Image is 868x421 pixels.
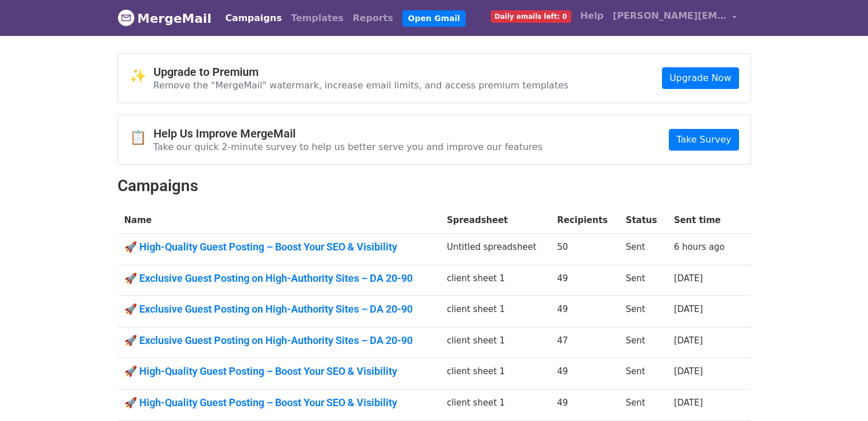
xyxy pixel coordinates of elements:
[674,398,703,408] a: [DATE]
[440,327,550,358] td: client sheet 1
[619,234,667,265] td: Sent
[440,265,550,296] td: client sheet 1
[124,396,433,409] a: 🚀 High-Quality Guest Posting – Boost Your SEO & Visibility
[619,296,667,327] td: Sent
[124,365,433,378] a: 🚀 High-Quality Guest Posting – Boost Your SEO & Visibility
[402,10,466,27] a: Open Gmail
[130,68,154,84] span: ✨
[550,265,619,296] td: 49
[130,129,154,146] span: 📋
[154,141,543,153] p: Take our quick 2-minute survey to help us better serve you and improve our features
[124,334,433,347] a: 🚀 Exclusive Guest Posting on High-Authority Sites – DA 20-90
[619,327,667,358] td: Sent
[608,5,742,31] a: [PERSON_NAME][EMAIL_ADDRESS][DOMAIN_NAME]
[613,9,727,23] span: [PERSON_NAME][EMAIL_ADDRESS][DOMAIN_NAME]
[674,242,725,252] a: 6 hours ago
[674,304,703,314] a: [DATE]
[619,265,667,296] td: Sent
[550,327,619,358] td: 47
[286,7,348,30] a: Templates
[674,366,703,377] a: [DATE]
[669,129,738,151] a: Take Survey
[619,390,667,421] td: Sent
[440,207,550,234] th: Spreadsheet
[619,358,667,390] td: Sent
[118,6,212,30] a: MergeMail
[440,390,550,421] td: client sheet 1
[124,241,433,253] a: 🚀 High-Quality Guest Posting – Boost Your SEO & Visibility
[154,79,569,91] p: Remove the "MergeMail" watermark, increase email limits, and access premium templates
[550,296,619,327] td: 49
[348,7,398,30] a: Reports
[124,303,433,315] a: 🚀 Exclusive Guest Posting on High-Authority Sites – DA 20-90
[154,127,543,140] h4: Help Us Improve MergeMail
[440,358,550,390] td: client sheet 1
[491,10,571,23] span: Daily emails left: 0
[221,7,286,30] a: Campaigns
[674,273,703,284] a: [DATE]
[118,9,135,26] img: MergeMail logo
[486,5,576,27] a: Daily emails left: 0
[550,358,619,390] td: 49
[154,65,569,79] h4: Upgrade to Premium
[124,272,433,285] a: 🚀 Exclusive Guest Posting on High-Authority Sites – DA 20-90
[576,5,608,27] a: Help
[674,335,703,346] a: [DATE]
[118,176,751,196] h2: Campaigns
[667,207,736,234] th: Sent time
[550,207,619,234] th: Recipients
[550,390,619,421] td: 49
[440,234,550,265] td: Untitled spreadsheet
[118,207,440,234] th: Name
[550,234,619,265] td: 50
[662,67,738,89] a: Upgrade Now
[619,207,667,234] th: Status
[440,296,550,327] td: client sheet 1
